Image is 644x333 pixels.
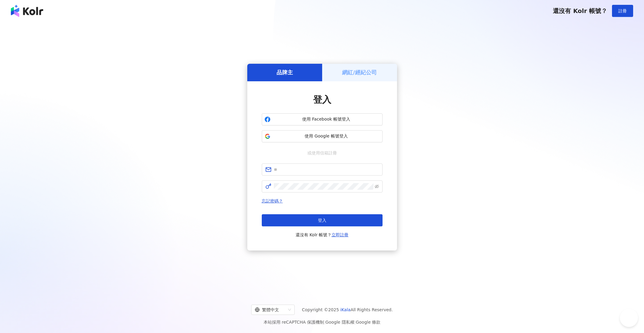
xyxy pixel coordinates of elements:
a: iKala [340,307,351,312]
span: 使用 Facebook 帳號登入 [273,116,380,122]
a: Google 條款 [356,320,380,325]
button: 註冊 [612,5,633,17]
span: 登入 [318,218,326,223]
span: 使用 Google 帳號登入 [273,133,380,139]
span: 本站採用 reCAPTCHA 保護機制 [264,318,380,326]
span: eye-invisible [375,184,379,189]
span: | [354,320,356,325]
span: 註冊 [618,8,627,13]
a: 立即註冊 [332,232,348,237]
span: Copyright © 2025 All Rights Reserved. [302,306,393,313]
img: logo [11,5,43,17]
h5: 品牌主 [277,69,293,76]
span: 或使用信箱註冊 [303,150,341,156]
h5: 網紅/經紀公司 [342,69,377,76]
iframe: Help Scout Beacon - Open [620,309,638,327]
button: 使用 Facebook 帳號登入 [262,113,383,125]
a: 忘記密碼？ [262,199,283,203]
span: | [324,320,325,325]
a: Google 隱私權 [325,320,354,325]
span: 還沒有 Kolr 帳號？ [296,231,349,238]
div: 繁體中文 [255,305,286,315]
button: 登入 [262,214,383,226]
button: 使用 Google 帳號登入 [262,130,383,142]
span: 還沒有 Kolr 帳號？ [553,7,607,15]
span: 登入 [313,94,331,105]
